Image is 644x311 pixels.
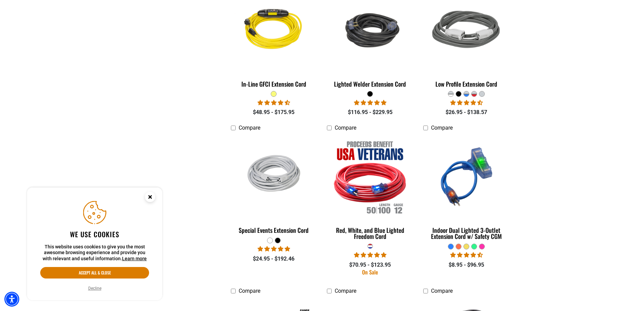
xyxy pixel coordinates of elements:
[431,125,453,131] span: Compare
[424,138,509,216] img: blue
[423,108,509,116] div: $26.95 - $138.57
[327,269,413,275] div: On Sale
[450,99,483,106] span: 4.50 stars
[354,99,386,106] span: 5.00 stars
[231,81,317,87] div: In-Line GFCI Extension Cord
[431,288,453,294] span: Compare
[335,125,356,131] span: Compare
[231,149,316,205] img: white
[423,227,509,239] div: Indoor Dual Lighted 3-Outlet Extension Cord w/ Safety CGM
[450,252,483,258] span: 4.33 stars
[328,4,413,57] img: black
[258,99,290,106] span: 4.62 stars
[335,288,356,294] span: Compare
[328,138,413,216] img: Red, White, and Blue Lighted Freedom Cord
[423,81,509,87] div: Low Profile Extension Cord
[327,134,413,243] a: Red, White, and Blue Lighted Freedom Cord Red, White, and Blue Lighted Freedom Cord
[239,125,260,131] span: Compare
[239,288,260,294] span: Compare
[354,252,386,258] span: 5.00 stars
[327,261,413,269] div: $70.95 - $123.95
[40,244,149,262] p: This website uses cookies to give you the most awesome browsing experience and provide you with r...
[231,108,317,116] div: $48.95 - $175.95
[122,256,147,261] a: This website uses cookies to give you the most awesome browsing experience and provide you with r...
[258,246,290,252] span: 5.00 stars
[4,292,19,307] div: Accessibility Menu
[40,267,149,279] button: Accept all & close
[231,255,317,263] div: $24.95 - $192.46
[86,285,103,292] button: Decline
[327,227,413,239] div: Red, White, and Blue Lighted Freedom Cord
[231,134,317,237] a: white Special Events Extension Cord
[27,187,162,301] aside: Cookie Consent
[423,134,509,243] a: blue Indoor Dual Lighted 3-Outlet Extension Cord w/ Safety CGM
[231,227,317,233] div: Special Events Extension Cord
[423,261,509,269] div: $8.95 - $96.95
[138,187,162,208] button: Close this option
[40,230,149,239] h2: We use cookies
[327,81,413,87] div: Lighted Welder Extension Cord
[327,108,413,116] div: $116.95 - $229.95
